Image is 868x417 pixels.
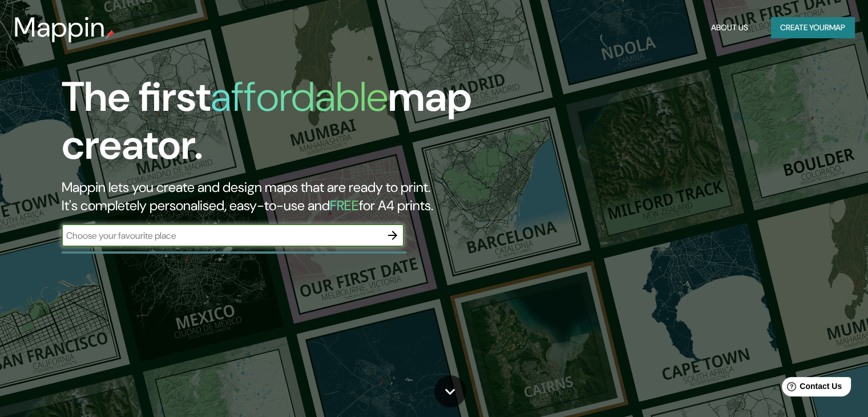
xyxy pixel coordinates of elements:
[330,197,359,214] h5: FREE
[771,17,854,38] button: Create yourmap
[106,30,115,39] img: mappin-pin
[766,372,855,404] iframe: Help widget launcher
[14,11,106,43] h3: Mappin
[62,73,496,178] h1: The first map creator.
[62,229,381,242] input: Choose your favourite place
[62,178,496,215] h2: Mappin lets you create and design maps that are ready to print. It's completely personalised, eas...
[211,70,388,123] h1: affordable
[706,17,753,38] button: About Us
